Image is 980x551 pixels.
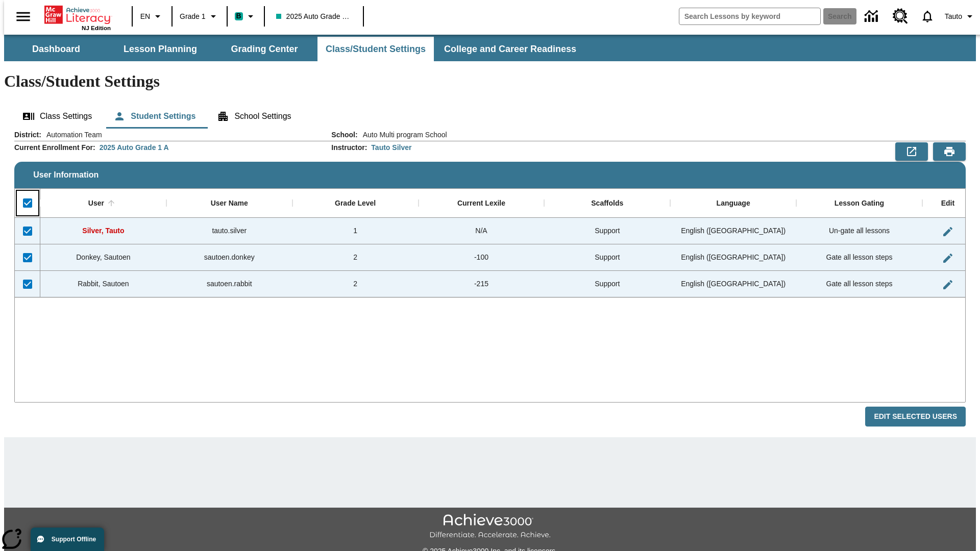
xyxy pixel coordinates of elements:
[209,104,299,129] button: School Settings
[419,218,545,244] div: N/A
[176,7,224,26] button: Grade: Grade 1, Select a grade
[358,130,447,140] span: Auto Multi program School
[292,271,419,297] div: 2
[52,536,96,543] span: Support Offline
[859,3,887,31] a: Data Center
[41,130,102,140] span: Automation Team
[136,7,168,26] button: Language: EN, Select a language
[82,227,124,235] span: Silver, Tauto
[166,218,292,244] div: tauto.silver
[796,244,922,271] div: Gate all lesson steps
[419,271,545,297] div: -215
[436,37,584,61] button: College and Career Readiness
[419,244,545,271] div: -100
[166,244,292,271] div: sautoen.donkey
[292,244,419,271] div: 2
[331,131,357,139] h2: School :
[544,271,670,297] div: Support
[544,244,670,271] div: Support
[14,104,100,129] button: Class Settings
[14,104,966,129] div: Class/Student Settings
[166,271,292,297] div: sautoen.rabbit
[4,37,585,61] div: SubNavbar
[109,37,211,61] button: Lesson Planning
[76,253,130,261] span: Donkey, Sautoen
[457,199,505,208] div: Current Lexile
[679,8,820,24] input: search field
[140,11,150,22] span: EN
[938,248,958,268] button: Edit User
[945,11,962,22] span: Tauto
[331,143,367,152] h2: Instructor :
[231,7,261,26] button: Boost Class color is teal. Change class color
[670,271,796,297] div: English (US)
[796,271,922,297] div: Gate all lesson steps
[335,199,376,208] div: Grade Level
[33,170,99,180] span: User Information
[4,35,976,61] div: SubNavbar
[236,10,241,22] span: B
[835,199,884,208] div: Lesson Gating
[211,199,248,208] div: User Name
[292,218,419,244] div: 1
[8,2,38,32] button: Open side menu
[14,143,95,152] h2: Current Enrollment For :
[276,11,352,22] span: 2025 Auto Grade 1 A
[670,218,796,244] div: English (US)
[105,104,204,129] button: Student Settings
[5,37,107,61] button: Dashboard
[82,25,111,31] span: NJ Edition
[371,142,411,153] div: Tauto Silver
[44,5,111,25] a: Home
[44,4,111,31] div: Home
[591,199,623,208] div: Scaffolds
[895,142,928,161] button: Export to CSV
[31,528,104,551] button: Support Offline
[865,407,966,427] button: Edit Selected Users
[429,514,551,540] img: Achieve3000 Differentiate Accelerate Achieve
[213,37,315,61] button: Grading Center
[914,3,941,30] a: Notifications
[717,199,750,208] div: Language
[544,218,670,244] div: Support
[100,142,169,153] div: 2025 Auto Grade 1 A
[941,199,954,208] div: Edit
[938,221,958,242] button: Edit User
[78,280,129,288] span: Rabbit, Sautoen
[941,7,980,26] button: Profile/Settings
[317,37,434,61] button: Class/Student Settings
[796,218,922,244] div: Un-gate all lessons
[14,130,966,427] div: User Information
[88,199,104,208] div: User
[14,131,41,139] h2: District :
[933,142,966,161] button: Print Preview
[938,274,958,295] button: Edit User
[670,244,796,271] div: English (US)
[887,3,914,30] a: Resource Center, Will open in new tab
[4,72,976,91] h1: Class/Student Settings
[180,11,206,22] span: Grade 1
